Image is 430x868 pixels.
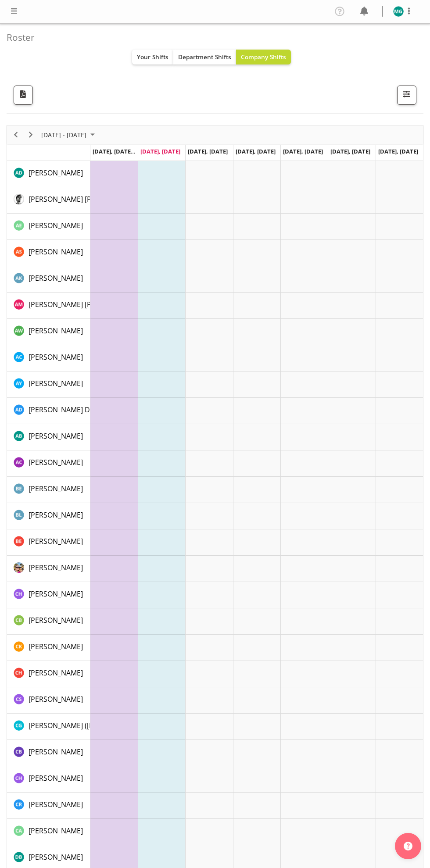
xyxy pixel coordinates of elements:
button: Download a PDF of the roster according to the set date range. [14,86,33,105]
img: min-guo11569.jpg [393,6,404,17]
span: Your Shifts [137,53,168,61]
h4: Roster [7,32,416,43]
img: help-xxl-2.png [404,842,412,850]
button: Company Shifts [236,50,291,64]
button: Your Shifts [132,50,173,64]
button: Filter Shifts [397,86,416,105]
button: Department Shifts [173,50,236,64]
span: Department Shifts [178,53,231,61]
span: Company Shifts [241,53,286,61]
